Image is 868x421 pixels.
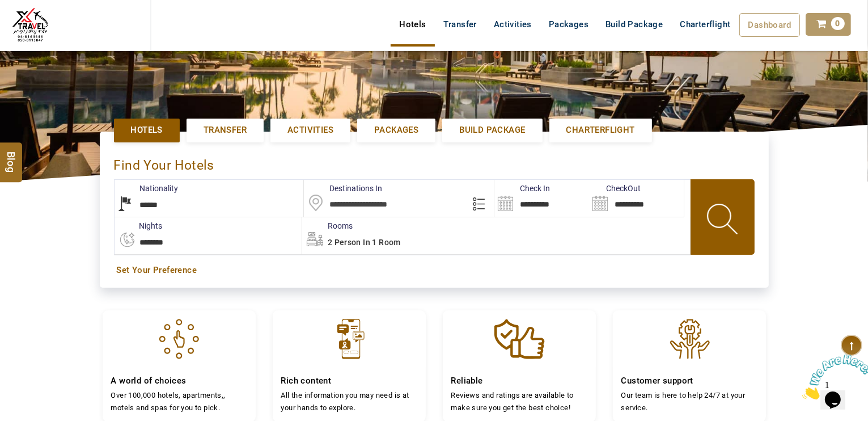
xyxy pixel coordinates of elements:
[540,13,597,36] a: Packages
[549,119,652,142] a: Charterflight
[374,124,418,136] span: Packages
[442,119,542,142] a: Build Package
[9,5,52,48] img: The Royal Line Holidays
[831,17,845,30] span: 0
[111,376,247,386] h4: A world of choices
[435,13,485,36] a: Transfer
[270,119,350,142] a: Activities
[281,389,417,414] p: All the information you may need is at your hands to explore.
[806,13,851,36] a: 0
[589,183,641,194] label: CheckOut
[566,124,635,136] span: Charterflight
[115,183,179,194] label: Nationality
[391,13,434,36] a: Hotels
[748,20,791,30] span: Dashboard
[5,5,75,49] img: Chat attention grabber
[131,124,163,136] span: Hotels
[680,19,730,30] span: Charterflight
[302,220,353,231] label: Rooms
[451,376,587,386] h4: Reliable
[114,119,180,142] a: Hotels
[621,376,757,386] h4: Customer support
[621,389,757,414] p: Our team is here to help 24/7 at your service.
[597,13,671,36] a: Build Package
[117,264,752,276] a: Set Your Preference
[4,151,19,161] span: Blog
[328,238,401,247] span: 2 Person in 1 Room
[494,180,589,217] input: Search
[494,183,550,194] label: Check In
[187,119,264,142] a: Transfer
[798,350,868,404] iframe: chat widget
[281,376,417,386] h4: Rich content
[204,124,247,136] span: Transfer
[459,124,525,136] span: Build Package
[357,119,435,142] a: Packages
[671,13,739,36] a: Charterflight
[5,5,9,14] span: 1
[114,146,755,179] div: Find Your Hotels
[111,389,247,414] p: Over 100,000 hotels, apartments,, motels and spas for you to pick.
[589,180,684,217] input: Search
[485,13,540,36] a: Activities
[304,183,382,194] label: Destinations In
[287,124,333,136] span: Activities
[114,220,163,231] label: nights
[451,389,587,414] p: Reviews and ratings are available to make sure you get the best choice!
